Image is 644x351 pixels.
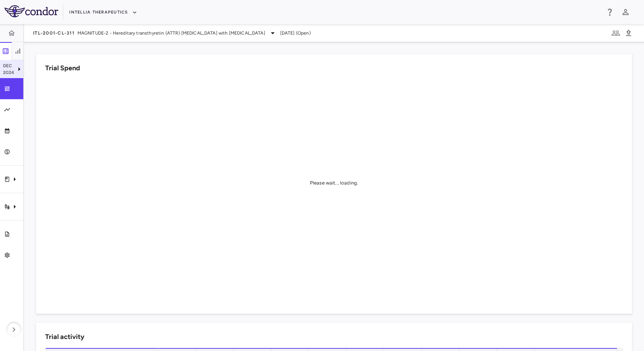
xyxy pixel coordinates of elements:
[45,332,84,342] h6: Trial activity
[5,5,58,17] img: logo-full-BYUhSk78.svg
[33,30,74,36] span: ITL-2001-CL-311
[3,69,15,76] p: 2024
[280,30,311,36] span: [DATE] (Open)
[77,30,265,36] span: MAGNITUDE-2 - Hereditary transthyretin (ATTR) [MEDICAL_DATA] with [MEDICAL_DATA]
[45,63,80,73] h6: Trial Spend
[3,62,15,69] p: Dec
[69,6,137,18] button: Intellia Therapeutics
[310,180,358,186] div: Please wait... loading.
